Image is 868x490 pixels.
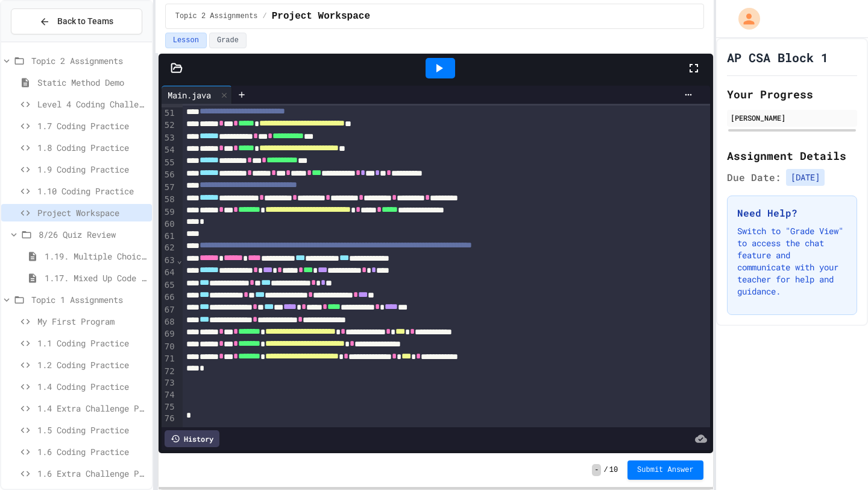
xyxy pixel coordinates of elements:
div: 74 [162,389,177,401]
div: Main.java [162,89,217,101]
div: 68 [162,316,177,328]
span: 1.8 Coding Practice [37,141,147,154]
span: Topic 2 Assignments [31,54,147,67]
span: - [592,464,601,476]
div: 69 [162,328,177,340]
span: 1.5 Coding Practice [37,424,147,436]
div: 54 [162,144,177,156]
div: 73 [162,377,177,389]
div: 71 [162,353,177,365]
span: 8/26 Quiz Review [39,228,147,241]
div: 66 [162,291,177,304]
span: 1.6 Coding Practice [37,445,147,458]
span: Topic 2 Assignments [175,11,258,21]
span: / [263,11,267,21]
div: 52 [162,119,177,132]
div: 53 [162,132,177,144]
h1: AP CSA Block 1 [727,49,828,66]
span: 1.2 Coding Practice [37,358,147,371]
span: Project Workspace [272,9,370,24]
span: / [603,465,608,475]
div: 59 [162,206,177,218]
span: 1.17. Mixed Up Code Practice 1.1-1.6 [45,272,147,284]
div: 76 [162,413,177,425]
div: 57 [162,182,177,194]
span: 10 [609,465,618,475]
span: Due Date: [727,170,781,185]
p: Switch to "Grade View" to access the chat feature and communicate with your teacher for help and ... [737,225,847,297]
div: Main.java [162,86,232,104]
div: History [165,430,219,447]
div: 63 [162,255,177,267]
span: Fold line [177,255,183,265]
span: 1.6 Extra Challenge Problem [37,467,147,480]
h2: Your Progress [727,86,857,103]
div: My Account [726,5,763,33]
span: My First Program [37,315,147,328]
span: [DATE] [786,169,825,186]
h3: Need Help? [737,206,847,220]
div: 60 [162,218,177,231]
span: 1.4 Extra Challenge Problem [37,402,147,415]
div: 58 [162,194,177,206]
div: 55 [162,157,177,169]
span: 1.10 Coding Practice [37,185,147,197]
div: 75 [162,401,177,413]
span: 1.4 Coding Practice [37,380,147,393]
span: 1.9 Coding Practice [37,163,147,176]
button: Grade [209,33,247,48]
button: Lesson [165,33,207,48]
div: 70 [162,341,177,353]
span: 1.7 Coding Practice [37,119,147,132]
button: Back to Teams [11,8,142,34]
div: 65 [162,279,177,291]
div: 67 [162,304,177,316]
div: 64 [162,267,177,279]
span: Project Workspace [37,206,147,219]
div: 62 [162,242,177,254]
span: Topic 1 Assignments [31,293,147,306]
div: 61 [162,231,177,243]
span: Level 4 Coding Challenge [37,98,147,110]
span: 1.1 Coding Practice [37,337,147,349]
span: Submit Answer [637,465,694,475]
div: 72 [162,366,177,378]
h2: Assignment Details [727,147,857,164]
div: [PERSON_NAME] [731,112,854,123]
div: 51 [162,107,177,119]
span: Back to Teams [57,15,113,28]
button: Submit Answer [627,460,703,480]
span: Static Method Demo [37,76,147,89]
span: 1.19. Multiple Choice Exercises for Unit 1a (1.1-1.6) [45,250,147,262]
div: 56 [162,169,177,181]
